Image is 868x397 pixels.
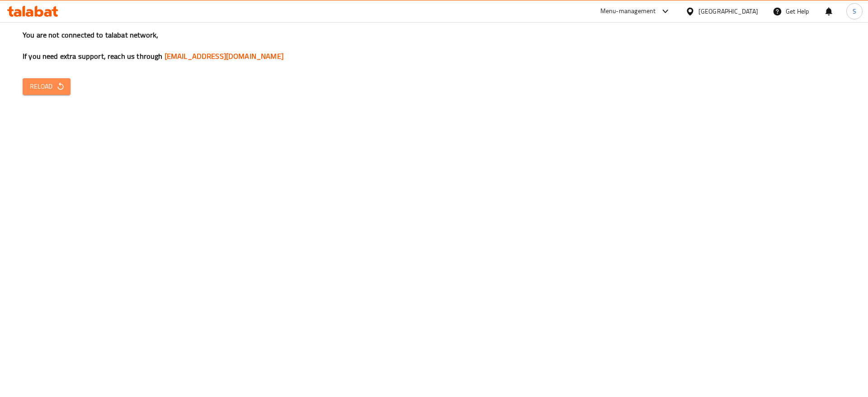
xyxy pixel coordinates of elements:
[698,6,758,16] div: [GEOGRAPHIC_DATA]
[853,6,856,16] span: S
[23,78,71,95] button: Reload
[23,30,845,61] h3: You are not connected to talabat network, If you need extra support, reach us through
[30,81,63,92] span: Reload
[165,49,283,63] a: [EMAIL_ADDRESS][DOMAIN_NAME]
[600,6,656,17] div: Menu-management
